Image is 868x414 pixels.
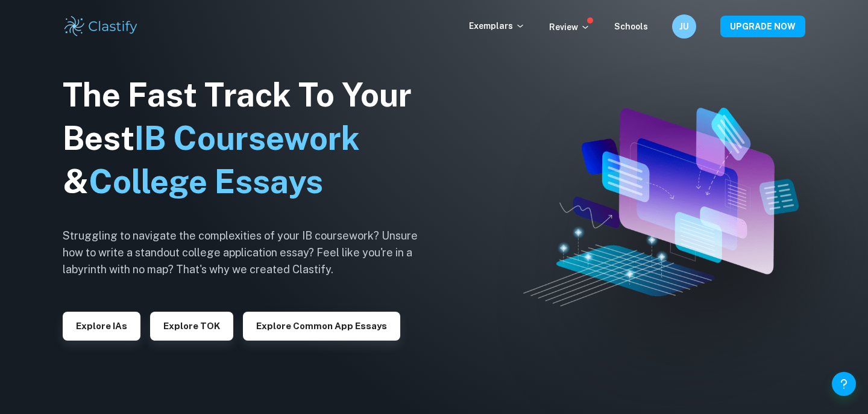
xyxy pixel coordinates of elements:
[63,73,436,203] h1: The Fast Track To Your Best &
[832,372,856,396] button: Help and Feedback
[523,108,799,306] img: Clastify hero
[243,312,400,341] button: Explore Common App essays
[150,320,233,331] a: Explore TOK
[63,227,436,278] h6: Struggling to navigate the complexities of your IB coursework? Unsure how to write a standout col...
[469,19,525,32] p: Exemplars
[678,20,691,33] h6: JU
[720,16,805,37] button: UPGRADE NOW
[243,320,400,331] a: Explore Common App essays
[549,20,590,34] p: Review
[134,119,360,157] span: IB Coursework
[614,22,648,31] a: Schools
[150,312,233,341] button: Explore TOK
[63,312,140,341] button: Explore IAs
[672,14,696,39] button: JU
[63,320,140,331] a: Explore IAs
[63,14,139,39] img: Clastify logo
[89,162,323,200] span: College Essays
